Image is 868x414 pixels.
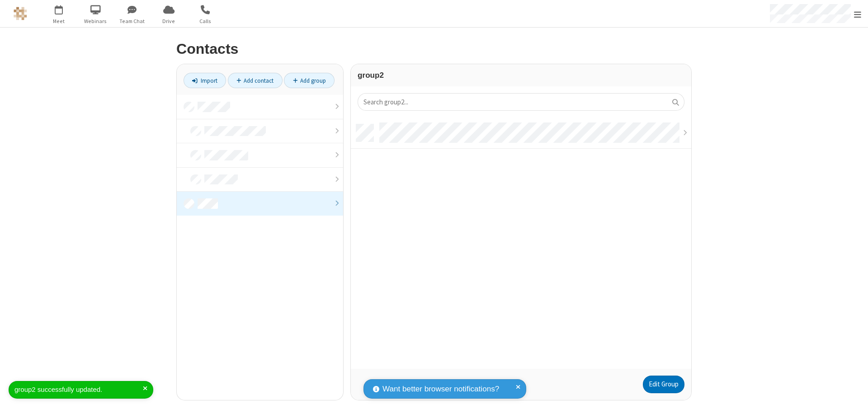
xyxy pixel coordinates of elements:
div: grid [351,118,691,368]
a: Add group [284,73,335,88]
span: Webinars [79,17,113,25]
input: Search group2... [358,93,684,111]
iframe: Chat [845,390,861,408]
span: Drive [152,17,186,25]
div: group2 successfully updated. [14,385,143,395]
span: Calls [189,17,222,25]
a: Add contact [228,73,283,88]
span: Team Chat [115,17,149,25]
img: QA Selenium DO NOT DELETE OR CHANGE [14,7,27,20]
span: Meet [42,17,76,25]
h3: group2 [358,71,684,80]
a: Import [184,73,226,88]
a: Edit Group [643,376,684,394]
h2: Contacts [176,41,692,57]
span: Want better browser notifications? [382,383,499,395]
